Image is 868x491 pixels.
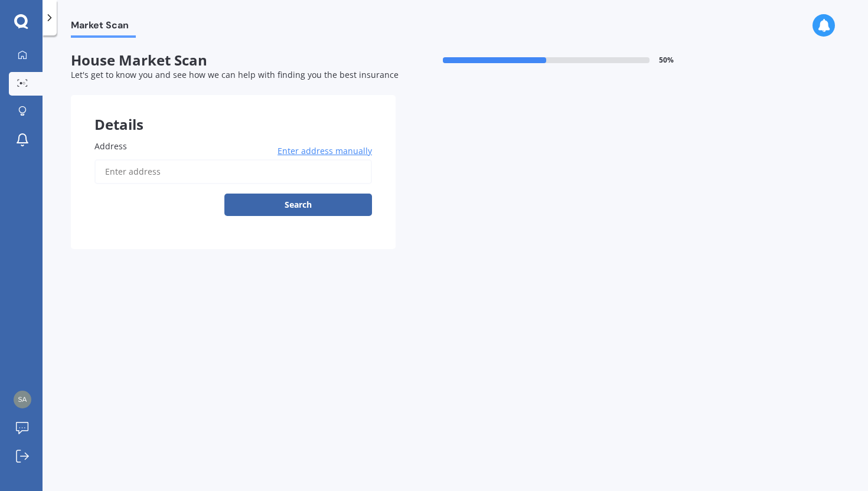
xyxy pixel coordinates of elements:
span: Market Scan [71,19,136,35]
div: Details [71,95,396,130]
span: 50 % [659,56,674,64]
input: Enter address [94,159,372,184]
button: Search [224,194,372,216]
span: Let's get to know you and see how we can help with finding you the best insurance [71,69,399,80]
span: Address [94,140,127,152]
img: 17aa380f2801f8dc7a93327472186a77 [14,391,31,408]
span: House Market Scan [71,52,396,69]
span: Enter address manually [278,145,372,157]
